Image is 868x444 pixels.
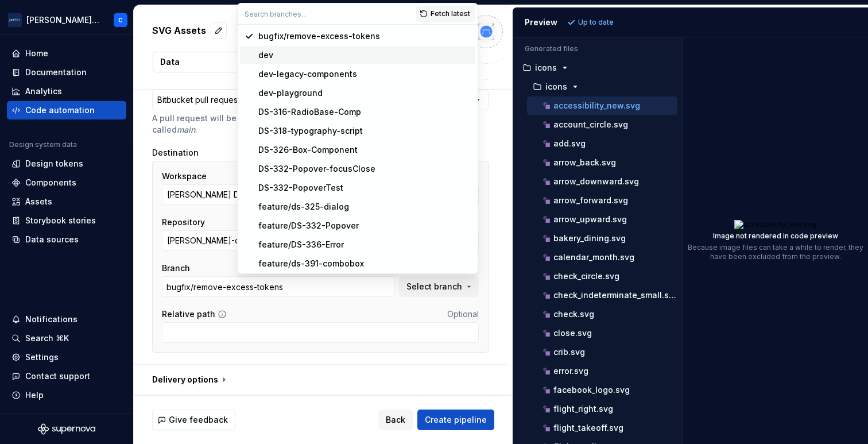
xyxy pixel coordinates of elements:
[527,422,677,434] button: flight_takeoff.svg
[553,310,594,319] p: check.svg
[7,367,126,385] button: Contact support
[7,155,126,173] a: Design tokens
[38,423,95,435] a: Supernova Logo
[553,177,639,186] p: arrow_downward.svg
[527,365,677,377] button: error.svg
[518,61,677,74] button: icons
[25,48,48,59] div: Home
[169,414,228,426] span: Give feedback
[258,258,364,269] div: feature/ds-391-combobox
[527,270,677,283] button: check_circle.svg
[553,215,627,224] p: arrow_upward.svg
[425,414,487,426] span: Create pipeline
[25,370,90,382] div: Contact support
[7,211,126,230] a: Storybook stories
[25,158,83,169] div: Design tokens
[25,352,59,363] div: Settings
[527,327,677,339] button: close.svg
[527,99,677,112] button: accessibility_new.svg
[152,147,199,159] label: Destination
[25,314,77,325] div: Notifications
[167,235,271,246] div: [PERSON_NAME]-ds-library
[522,80,677,93] button: icons
[160,56,180,68] p: Data
[378,410,413,430] button: Back
[527,118,677,131] button: account_circle.svg
[553,404,613,414] p: flight_right.svg
[553,423,623,433] p: flight_takeoff.svg
[162,230,479,251] button: [PERSON_NAME]-ds-library
[2,7,131,32] button: [PERSON_NAME] AirlinesC
[25,67,87,78] div: Documentation
[26,14,100,26] div: [PERSON_NAME] Airlines
[152,113,489,136] p: A pull request will be created or appended when this pipeline runs on a branch called .
[683,243,868,261] p: Because image files can take a while to render, they have been excluded from the preview.
[9,140,77,149] div: Design system data
[7,101,126,119] a: Code automation
[553,196,628,205] p: arrow_forward.svg
[162,308,215,320] label: Relative path
[553,101,640,110] p: accessibility_new.svg
[25,177,76,188] div: Components
[527,156,677,169] button: arrow_back.svg
[527,384,677,396] button: facebook_logo.svg
[25,86,62,97] div: Analytics
[553,158,616,167] p: arrow_back.svg
[258,239,344,250] div: feature/DS-336-Error
[152,410,235,430] button: Give feedback
[553,139,586,148] p: add.svg
[7,192,126,211] a: Assets
[386,414,405,426] span: Back
[527,289,677,302] button: check_indeterminate_small.svg
[553,385,630,395] p: facebook_logo.svg
[152,24,206,37] p: SVG Assets
[553,234,626,243] p: bakery_dining.svg
[25,389,44,401] div: Help
[553,272,619,281] p: check_circle.svg
[167,189,285,200] div: [PERSON_NAME] Development
[258,144,358,156] div: DS-326-Box-Component
[162,217,205,228] label: Repository
[553,120,628,129] p: account_circle.svg
[527,346,677,358] button: crib.svg
[406,281,462,292] span: Select branch
[177,125,195,134] i: main
[258,125,363,137] div: DS-318-typography-script
[553,366,588,376] p: error.svg
[525,17,557,28] div: Preview
[527,251,677,264] button: calendar_month.svg
[258,106,361,118] div: DS-316-RadioBase-Comp
[7,230,126,249] a: Data sources
[527,137,677,150] button: add.svg
[258,182,343,194] div: DS-332-PopoverTest
[527,403,677,415] button: flight_right.svg
[162,171,207,182] label: Workspace
[7,173,126,192] a: Components
[153,52,239,72] button: Data
[258,201,349,213] div: feature/ds-325-dialog
[7,44,126,63] a: Home
[25,105,95,116] div: Code automation
[162,276,394,297] input: Enter a branch name or select a branch
[527,213,677,226] button: arrow_upward.svg
[258,30,380,42] div: bugfix/remove-excess-tokens
[553,291,677,300] p: check_indeterminate_small.svg
[258,49,273,61] div: dev
[258,68,357,80] div: dev-legacy-components
[535,63,557,72] p: icons
[25,234,79,245] div: Data sources
[431,9,470,18] span: Fetch latest
[7,82,126,101] a: Analytics
[7,310,126,329] button: Notifications
[578,18,614,27] p: Up to date
[527,175,677,188] button: arrow_downward.svg
[7,329,126,348] button: Search ⌘K
[525,44,671,53] p: Generated files
[527,232,677,245] button: bakery_dining.svg
[258,163,375,175] div: DS-332-Popover-focusClose
[238,25,478,273] div: Search branches...
[683,231,868,241] p: Image not rendered in code preview
[447,309,479,319] span: Optional
[258,87,323,99] div: dev-playground
[25,215,96,226] div: Storybook stories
